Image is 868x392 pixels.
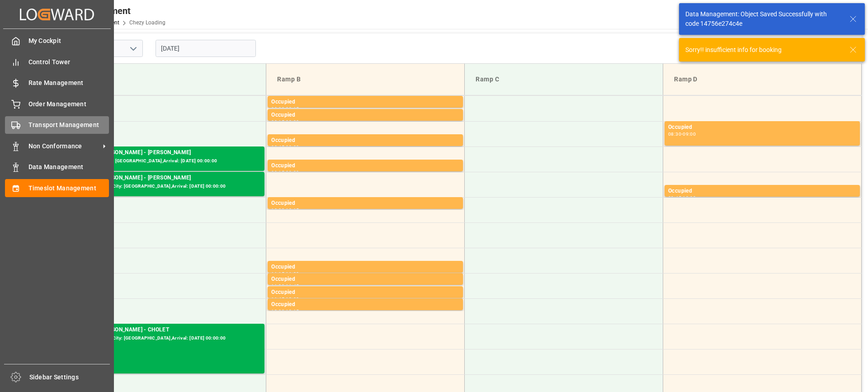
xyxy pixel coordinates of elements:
[271,300,459,309] div: Occupied
[284,145,286,149] div: -
[284,297,286,301] div: -
[5,116,109,134] a: Transport Management
[668,196,681,200] div: 09:45
[271,272,284,276] div: 11:15
[28,142,100,151] span: Non Conformance
[286,208,299,212] div: 10:15
[5,95,109,113] a: Order Management
[28,99,109,109] span: Order Management
[271,275,459,284] div: Occupied
[5,158,109,176] a: Data Management
[271,136,459,145] div: Occupied
[5,32,109,50] a: My Cockpit
[73,148,261,157] div: Transport [PERSON_NAME] - [PERSON_NAME]
[126,42,140,56] button: open menu
[683,196,696,200] div: 10:00
[683,132,696,136] div: 09:00
[286,120,299,124] div: 08:30
[28,120,109,130] span: Transport Management
[668,123,856,132] div: Occupied
[271,170,284,175] div: 09:15
[670,71,854,88] div: Ramp D
[28,162,109,172] span: Data Management
[685,45,841,55] div: Sorry!! insufficient info for booking
[472,71,656,88] div: Ramp C
[286,170,299,175] div: 09:30
[286,309,299,313] div: 12:15
[5,53,109,71] a: Control Tower
[286,297,299,301] div: 12:00
[28,184,109,193] span: Timeslot Management
[156,40,256,57] input: DD-MM-YYYY
[28,78,109,88] span: Rate Management
[75,71,259,88] div: Ramp A
[284,208,286,212] div: -
[668,187,856,196] div: Occupied
[284,284,286,288] div: -
[681,132,683,136] div: -
[271,284,284,288] div: 11:30
[286,272,299,276] div: 11:30
[5,179,109,197] a: Timeslot Management
[668,132,681,136] div: 08:30
[286,145,299,149] div: 09:00
[271,199,459,208] div: Occupied
[73,335,261,342] div: Pallets: 6,TU: 879,City: [GEOGRAPHIC_DATA],Arrival: [DATE] 00:00:00
[284,170,286,175] div: -
[271,98,459,107] div: Occupied
[271,288,459,297] div: Occupied
[286,107,299,111] div: 08:15
[286,284,299,288] div: 11:45
[284,309,286,313] div: -
[271,120,284,124] div: 08:15
[271,161,459,170] div: Occupied
[681,196,683,200] div: -
[73,157,261,165] div: Pallets: ,TU: 7,City: [GEOGRAPHIC_DATA],Arrival: [DATE] 00:00:00
[29,373,110,382] span: Sidebar Settings
[271,111,459,120] div: Occupied
[271,297,284,301] div: 11:45
[5,74,109,92] a: Rate Management
[274,71,457,88] div: Ramp B
[271,263,459,272] div: Occupied
[73,174,261,183] div: Transport [PERSON_NAME] - [PERSON_NAME]
[284,120,286,124] div: -
[28,36,109,46] span: My Cockpit
[271,107,284,111] div: 08:00
[271,309,284,313] div: 12:00
[685,9,841,28] div: Data Management: Object Saved Successfully with code 14756e274c4e
[73,326,261,335] div: Transport [PERSON_NAME] - CHOLET
[271,208,284,212] div: 10:00
[271,145,284,149] div: 08:45
[73,183,261,190] div: Pallets: 1,TU: 549,City: [GEOGRAPHIC_DATA],Arrival: [DATE] 00:00:00
[28,57,109,67] span: Control Tower
[284,272,286,276] div: -
[284,107,286,111] div: -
